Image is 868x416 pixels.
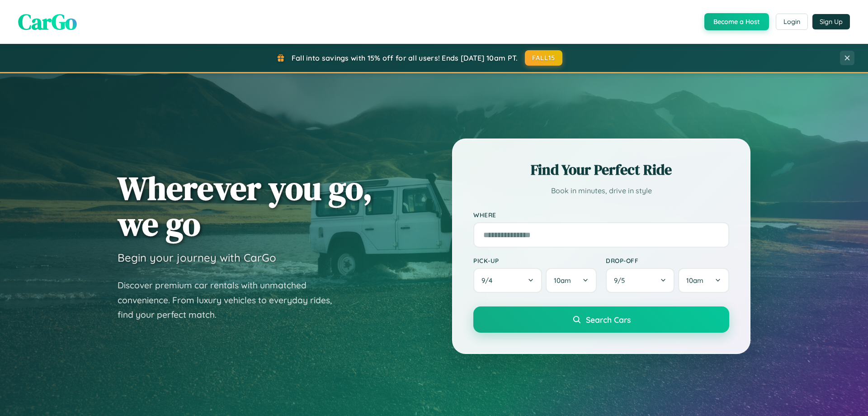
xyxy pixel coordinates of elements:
[118,251,276,264] h3: Begin your journey with CarGo
[606,257,729,264] label: Drop-off
[606,268,675,293] button: 9/5
[473,257,597,264] label: Pick-up
[481,276,497,285] span: 9 / 4
[686,276,703,285] span: 10am
[473,160,729,180] h2: Find Your Perfect Ride
[678,268,729,293] button: 10am
[586,315,631,325] span: Search Cars
[473,306,729,333] button: Search Cars
[546,268,597,293] button: 10am
[18,7,77,37] span: CarGo
[776,14,808,30] button: Login
[812,14,850,29] button: Sign Up
[704,13,769,30] button: Become a Host
[118,170,373,242] h1: Wherever you go, we go
[473,268,542,293] button: 9/4
[525,50,563,66] button: FALL15
[292,53,518,62] span: Fall into savings with 15% off for all users! Ends [DATE] 10am PT.
[554,276,571,285] span: 10am
[473,184,729,197] p: Book in minutes, drive in style
[473,211,729,219] label: Where
[614,276,629,285] span: 9 / 5
[118,278,344,322] p: Discover premium car rentals with unmatched convenience. From luxury vehicles to everyday rides, ...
